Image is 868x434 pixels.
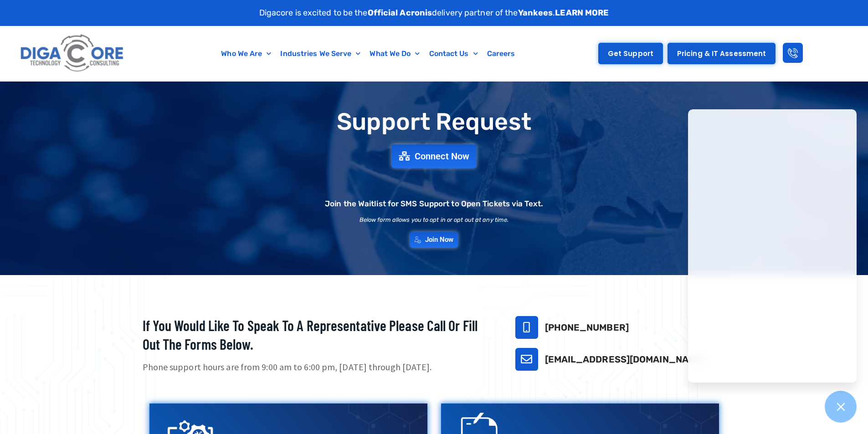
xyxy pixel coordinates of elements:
a: Connect Now [391,144,477,168]
a: Join Now [410,232,458,248]
h1: Support Request [120,109,749,135]
span: Get Support [608,50,653,57]
a: What We Do [365,43,424,64]
iframe: Chatgenie Messenger [688,109,857,383]
a: Careers [483,43,520,64]
nav: Menu [171,43,566,64]
strong: Official Acronis [368,8,432,18]
a: Pricing & IT Assessment [668,43,776,64]
strong: Yankees [518,8,553,18]
img: Digacore logo 1 [18,31,127,77]
h2: If you would like to speak to a representative please call or fill out the forms below. [143,316,493,354]
a: Who We Are [216,43,276,64]
a: Get Support [598,43,663,64]
span: Pricing & IT Assessment [677,50,766,57]
span: Join Now [425,236,454,243]
a: support@digacore.com [515,348,538,371]
h2: Join the Waitlist for SMS Support to Open Tickets via Text. [325,200,543,208]
a: Contact Us [425,43,483,64]
a: [PHONE_NUMBER] [545,322,629,333]
p: Digacore is excited to be the delivery partner of the . [259,7,609,19]
a: Industries We Serve [276,43,365,64]
a: 732-646-5725 [515,316,538,339]
p: Phone support hours are from 9:00 am to 6:00 pm, [DATE] through [DATE]. [143,361,493,374]
a: LEARN MORE [555,8,609,18]
span: Connect Now [415,152,469,161]
a: [EMAIL_ADDRESS][DOMAIN_NAME] [545,354,705,365]
h2: Below form allows you to opt in or opt out at any time. [360,217,509,223]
